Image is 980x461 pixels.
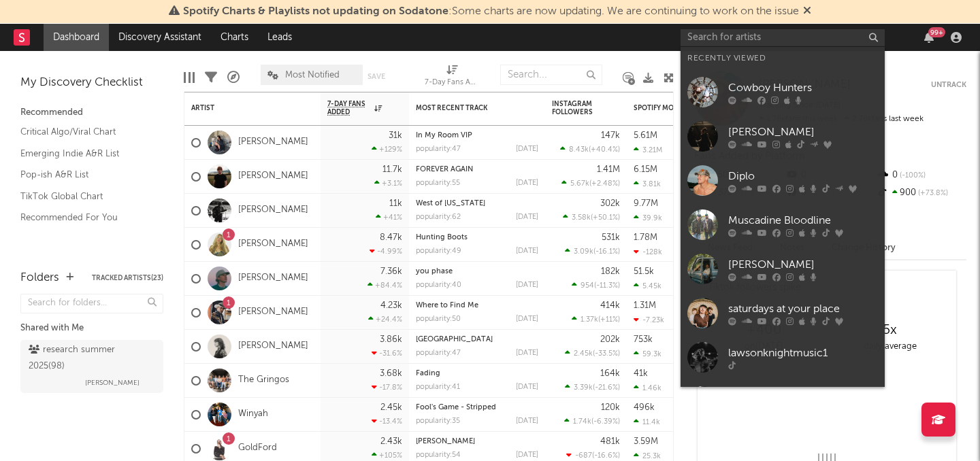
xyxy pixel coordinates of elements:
[20,105,163,121] div: Recommended
[20,146,150,161] a: Emerging Indie A&R List
[238,443,277,454] a: GoldFord
[574,248,593,256] span: 3.09k
[44,24,109,51] a: Dashboard
[574,350,593,358] span: 2.45k
[634,233,657,242] div: 1.78M
[595,384,618,392] span: -21.6 %
[634,335,653,344] div: 753k
[372,417,402,426] div: -13.4 %
[634,281,661,290] div: 5.45k
[416,166,473,173] a: FOREVER AGAIN
[416,146,461,153] div: popularity: 47
[634,417,660,426] div: 11.4k
[20,340,163,393] a: research summer 2025(98)[PERSON_NAME]
[416,234,538,241] div: Hunting Boots
[564,417,620,426] div: ( )
[600,335,620,344] div: 202k
[572,281,620,290] div: ( )
[380,301,402,310] div: 4.23k
[416,302,538,309] div: Where to Find Me
[20,189,150,204] a: TikTok Global Chart
[634,301,656,310] div: 1.31M
[416,438,538,445] div: Celeste
[500,65,602,85] input: Search...
[425,58,479,97] div: 7-Day Fans Added (7-Day Fans Added)
[416,451,461,459] div: popularity: 54
[516,247,538,255] div: [DATE]
[728,301,878,317] div: saturdays at your place
[191,104,293,112] div: Artist
[596,282,618,290] span: -11.3 %
[416,132,538,139] div: In My Room VIP
[634,165,657,174] div: 6.15M
[928,27,945,37] div: 99 +
[573,418,591,426] span: 1.74k
[416,268,538,275] div: you phase
[416,214,461,221] div: popularity: 62
[425,75,479,91] div: 7-Day Fans Added (7-Day Fans Added)
[416,404,538,411] div: Fool's Game - Stripped
[634,383,661,392] div: 1.46k
[380,233,402,242] div: 8.47k
[728,168,878,184] div: Diplo
[416,104,518,112] div: Most Recent Track
[570,180,589,188] span: 5.67k
[516,146,538,153] div: [DATE]
[634,214,662,222] div: 39.9k
[681,29,885,46] input: Search for artists
[898,172,926,180] span: -100 %
[416,132,472,139] a: In My Room VIP
[416,200,485,207] a: West of [US_STATE]
[416,302,478,309] a: Where to Find Me
[238,239,308,250] a: [PERSON_NAME]
[516,383,538,391] div: [DATE]
[602,233,620,242] div: 531k
[109,24,211,51] a: Discovery Assistant
[594,452,618,460] span: -16.6 %
[600,369,620,378] div: 164k
[560,145,620,154] div: ( )
[634,315,664,324] div: -7.23k
[634,267,654,276] div: 51.5k
[563,213,620,222] div: ( )
[581,316,598,324] span: 1.37k
[681,335,885,379] a: lawsonknightmusic1
[205,58,217,97] div: Filters
[368,315,402,324] div: +24.4 %
[591,180,618,188] span: +2.48 %
[595,350,618,358] span: -33.5 %
[380,335,402,344] div: 3.86k
[184,58,195,97] div: Edit Columns
[600,199,620,208] div: 302k
[238,137,308,148] a: [PERSON_NAME]
[516,281,538,289] div: [DATE]
[285,71,340,80] span: Most Notified
[416,180,460,187] div: popularity: 55
[916,190,948,197] span: +73.8 %
[85,375,140,391] span: [PERSON_NAME]
[211,24,258,51] a: Charts
[29,342,152,375] div: research summer 2025 ( 98 )
[601,267,620,276] div: 182k
[372,383,402,392] div: -17.8 %
[634,131,657,140] div: 5.61M
[593,418,618,426] span: -6.39 %
[183,6,448,17] span: Spotify Charts & Playlists not updating on Sodatone
[681,247,885,291] a: [PERSON_NAME]
[728,345,878,361] div: lawsonknightmusic1
[681,291,885,335] a: saturdays at your place
[416,417,460,425] div: popularity: 35
[600,301,620,310] div: 414k
[227,58,240,97] div: A&R Pipeline
[566,451,620,460] div: ( )
[20,320,163,337] div: Shared with Me
[183,6,799,17] span: : Some charts are now updating. We are continuing to work on the issue
[561,179,620,188] div: ( )
[416,315,461,323] div: popularity: 50
[827,339,953,355] div: daily average
[572,214,591,222] span: 3.58k
[416,438,475,445] a: [PERSON_NAME]
[728,212,878,228] div: Muscadine Bloodline
[238,205,308,216] a: [PERSON_NAME]
[601,131,620,140] div: 147k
